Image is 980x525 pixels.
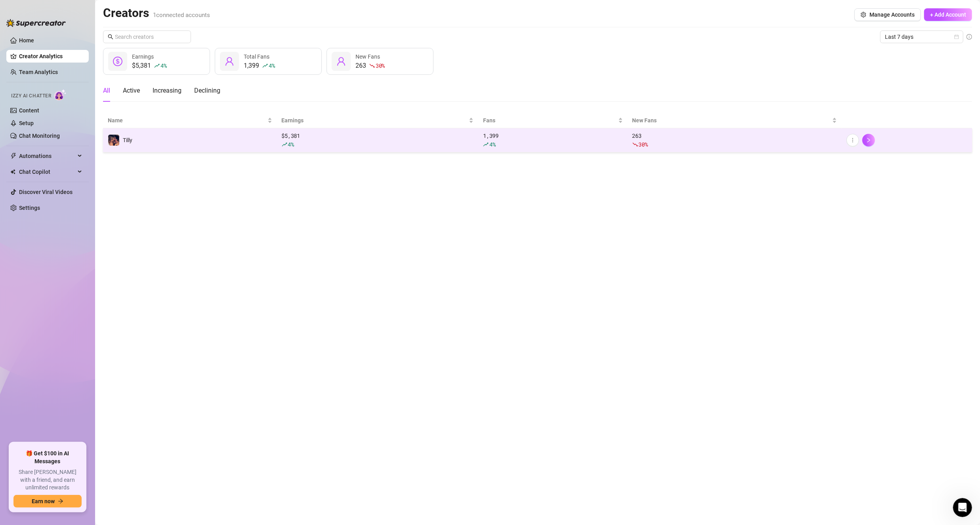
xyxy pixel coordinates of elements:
[54,89,67,101] img: AI Chatter
[954,34,959,39] span: calendar
[244,53,269,60] span: Total Fans
[376,62,385,69] span: 30 %
[132,61,166,70] div: $5,381
[282,142,287,147] span: rise
[19,50,82,63] a: Creator Analytics
[115,32,180,41] input: Search creators
[19,205,40,211] a: Settings
[10,169,15,175] img: Chat Copilot
[862,134,875,146] button: right
[19,120,34,126] a: Setup
[489,141,495,148] span: 4 %
[19,133,60,139] a: Chat Monitoring
[13,132,124,179] div: Great question! The price depends on the number of messages you choose and the percentage of AI-g...
[132,53,154,60] span: Earnings
[13,163,117,177] b: 'Select Package'
[108,135,119,146] img: Tilly
[103,6,210,21] h2: Creators
[282,131,474,149] div: $ 5,381
[6,103,152,127] div: Tilly says…
[13,77,124,92] div: To use Izzy, you’ll need AI credits. I can walk you through how to get them!
[244,61,275,70] div: 1,399
[123,137,132,143] span: Tilly
[632,131,837,149] div: 263
[13,450,82,465] span: 🎁 Get $100 in AI Messages
[13,468,82,492] span: Share [PERSON_NAME] with a friend, and earn unlimited rewards
[6,127,130,242] div: Great question! The price depends on the number of messages you choose and the percentage of AI-g...
[282,116,468,125] span: Earnings
[483,116,616,125] span: Fans
[6,72,152,103] div: Ella says…
[632,116,831,125] span: New Fans
[19,150,75,162] span: Automations
[632,142,638,147] span: fall
[6,72,130,97] div: To use Izzy, you’ll need AI credits. I can walk you through how to get them!
[10,153,17,159] span: thunderbolt
[6,48,152,72] div: Tilly says…
[861,12,866,17] span: setting
[103,113,277,128] th: Name
[967,34,972,40] span: info-circle
[103,86,110,95] div: All
[288,141,294,148] span: 4 %
[113,57,122,66] span: dollar-circle
[25,163,65,169] a: billing settings
[483,142,489,147] span: rise
[19,37,34,44] a: Home
[869,11,915,18] span: Manage Accounts
[6,19,66,27] img: logo-BBDzfeDw.svg
[38,8,90,13] h1: [PERSON_NAME]
[30,257,90,273] button: Got it, thank you!
[11,92,51,100] span: Izzy AI Chatter
[355,53,380,60] span: New Fans
[5,3,20,18] button: go back
[262,63,268,68] span: rise
[850,137,856,143] span: more
[88,257,148,273] button: I still need help :(
[58,498,63,504] span: arrow-right
[478,113,627,128] th: Fans
[139,3,153,17] div: Close
[19,107,39,114] a: Content
[953,498,972,517] iframe: Intercom live chat
[277,113,479,128] th: Earnings
[154,63,160,68] span: rise
[124,3,139,18] button: Home
[153,86,181,95] div: Increasing
[19,189,73,195] a: Discover Viral Videos
[483,131,623,149] div: 1,399
[153,11,210,19] span: 1 connected accounts
[866,137,871,143] span: right
[108,116,266,125] span: Name
[127,108,146,116] div: Pricing
[119,53,146,61] div: AI Credits
[639,141,648,148] span: 30 %
[924,8,972,21] button: + Add Account
[113,48,152,66] div: AI Credits
[628,113,842,128] th: New Fans
[160,62,166,69] span: 4 %
[930,11,966,18] span: + Add Account
[123,86,140,95] div: Active
[19,165,75,178] span: Chat Copilot
[194,86,220,95] div: Declining
[355,61,385,70] div: 263
[108,34,113,40] span: search
[23,4,35,17] img: Profile image for Ella
[336,57,346,66] span: user
[885,31,959,43] span: Last 7 days
[369,63,375,68] span: fall
[225,57,234,66] span: user
[6,127,152,252] div: Ella says…
[121,103,152,121] div: Pricing
[269,62,275,69] span: 4 %
[13,495,82,508] button: Earn nowarrow-right
[854,8,921,21] button: Manage Accounts
[32,498,55,504] span: Earn now
[19,69,58,75] a: Team Analytics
